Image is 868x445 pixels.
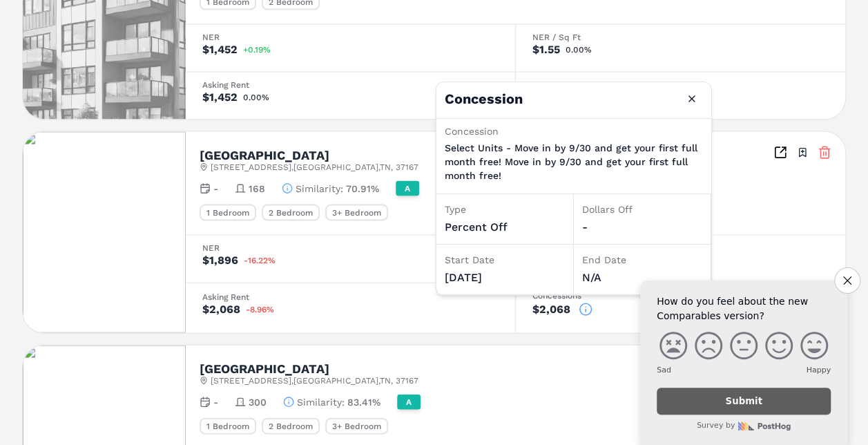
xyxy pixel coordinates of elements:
[200,363,329,375] h2: [GEOGRAPHIC_DATA]
[445,219,565,236] div: percent off
[243,46,271,54] span: +0.19%
[347,395,380,409] span: 83.41%
[582,269,702,286] div: N/A
[445,202,565,216] div: Type
[200,205,256,221] div: 1 Bedroom
[325,418,388,435] div: 3+ Bedroom
[243,93,269,102] span: 0.00%
[296,182,343,196] span: Similarity :
[213,182,218,196] span: -
[202,92,238,103] div: $1,452
[200,149,329,162] h2: [GEOGRAPHIC_DATA]
[249,182,265,196] span: 168
[582,202,702,216] div: Dollars Off
[211,375,418,386] span: [STREET_ADDRESS] , [GEOGRAPHIC_DATA] , TN , 37167
[202,44,238,55] div: $1,452
[200,418,256,435] div: 1 Bedroom
[325,205,388,221] div: 3+ Bedroom
[532,292,829,300] div: Concessions
[566,46,592,54] span: 0.00%
[532,33,829,41] div: NER / Sq Ft
[202,255,238,266] div: $1,896
[262,205,320,221] div: 2 Bedroom
[532,81,829,89] div: Concessions
[532,44,560,55] div: $1.55
[202,304,240,315] div: $2,068
[445,269,565,286] div: [DATE]
[436,82,711,118] h4: Concession
[249,395,267,409] span: 300
[244,256,276,265] span: -16.22%
[246,305,274,314] span: -8.96%
[445,253,565,267] div: Start Date
[346,182,379,196] span: 70.91%
[297,395,345,409] span: Similarity :
[262,418,320,435] div: 2 Bedroom
[202,81,499,89] div: Asking Rent
[445,124,703,138] div: Concession
[211,162,418,173] span: [STREET_ADDRESS] , [GEOGRAPHIC_DATA] , TN , 37167
[773,146,787,160] a: Inspect Comparables
[202,293,499,301] div: Asking Rent
[445,141,703,182] p: Select Units - Move in by 9/30 and get your first full month free! Move in by 9/30 and get your f...
[582,253,702,267] div: End Date
[532,304,570,315] div: $2,068
[213,395,218,409] span: -
[396,181,419,196] div: A
[202,244,499,252] div: NER
[202,33,499,41] div: NER
[582,219,702,236] div: -
[397,395,421,410] div: A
